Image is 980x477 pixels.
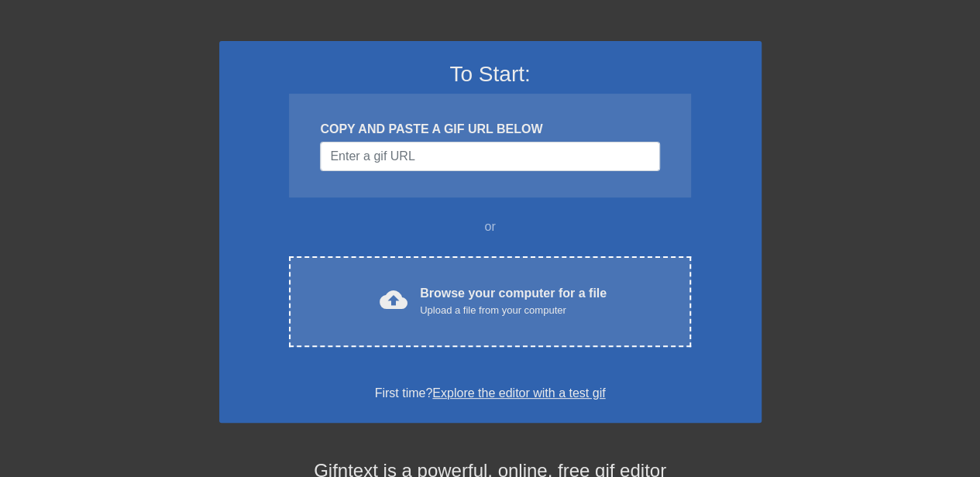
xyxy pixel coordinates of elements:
[420,303,607,318] div: Upload a file from your computer
[239,61,741,88] h3: To Start:
[432,386,605,400] a: Explore the editor with a test gif
[420,284,607,318] div: Browse your computer for a file
[320,142,659,171] input: Username
[260,218,721,236] div: or
[380,286,407,314] span: cloud_upload
[239,384,741,403] div: First time?
[320,120,659,139] div: COPY AND PASTE A GIF URL BELOW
